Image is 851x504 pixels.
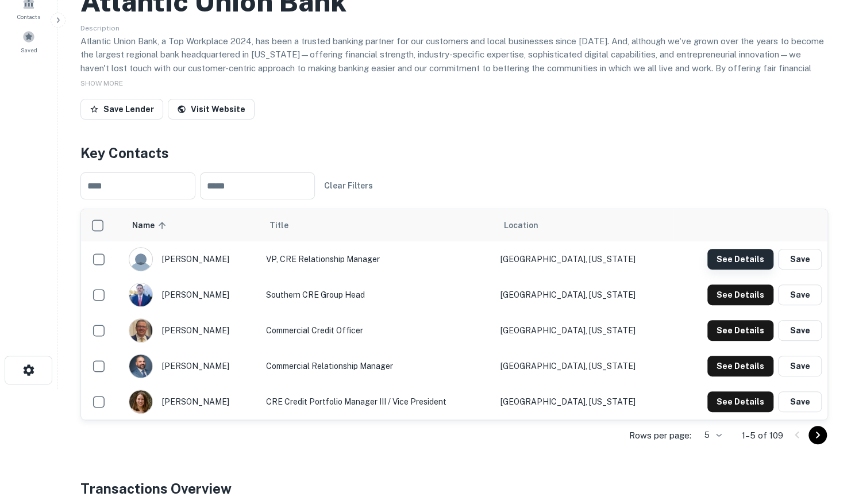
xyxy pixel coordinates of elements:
[129,247,254,271] div: [PERSON_NAME]
[129,248,152,271] img: 9c8pery4andzj6ohjkjp54ma2
[707,320,773,341] button: See Details
[707,249,773,270] button: See Details
[495,384,674,420] td: [GEOGRAPHIC_DATA], [US_STATE]
[778,356,822,376] button: Save
[129,354,254,378] div: [PERSON_NAME]
[80,24,120,32] span: Description
[129,390,152,413] img: 1626727308307
[495,209,674,241] th: Location
[495,313,674,348] td: [GEOGRAPHIC_DATA], [US_STATE]
[129,390,254,414] div: [PERSON_NAME]
[129,319,152,342] img: 1711584047403
[260,348,495,384] td: Commercial Relationship Manager
[504,218,538,232] span: Location
[81,209,827,420] div: scrollable content
[742,429,783,443] p: 1–5 of 109
[778,320,822,341] button: Save
[495,348,674,384] td: [GEOGRAPHIC_DATA], [US_STATE]
[778,249,822,270] button: Save
[260,241,495,277] td: VP, CRE Relationship Manager
[696,427,723,444] div: 5
[80,34,828,116] p: Atlantic Union Bank, a Top Workplace 2024, has been a trusted banking partner for our customers a...
[495,241,674,277] td: [GEOGRAPHIC_DATA], [US_STATE]
[3,26,54,57] a: Saved
[129,355,152,378] img: 1697045271814
[132,218,170,232] span: Name
[129,318,254,343] div: [PERSON_NAME]
[260,277,495,313] td: Southern CRE Group Head
[778,284,822,305] button: Save
[794,412,851,467] iframe: Chat Widget
[707,284,773,305] button: See Details
[17,12,40,21] span: Contacts
[129,283,254,307] div: [PERSON_NAME]
[260,313,495,348] td: Commercial Credit Officer
[80,478,232,499] h4: Transactions Overview
[707,356,773,376] button: See Details
[21,45,37,55] span: Saved
[319,175,378,196] button: Clear Filters
[778,391,822,412] button: Save
[80,143,828,163] h4: Key Contacts
[80,99,163,120] button: Save Lender
[80,79,123,87] span: SHOW MORE
[123,209,260,241] th: Name
[260,209,495,241] th: Title
[168,99,255,120] a: Visit Website
[707,391,773,412] button: See Details
[629,429,691,443] p: Rows per page:
[495,277,674,313] td: [GEOGRAPHIC_DATA], [US_STATE]
[129,283,152,306] img: 1552998268534
[260,384,495,420] td: CRE Credit Portfolio Manager III / Vice President
[269,218,303,232] span: Title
